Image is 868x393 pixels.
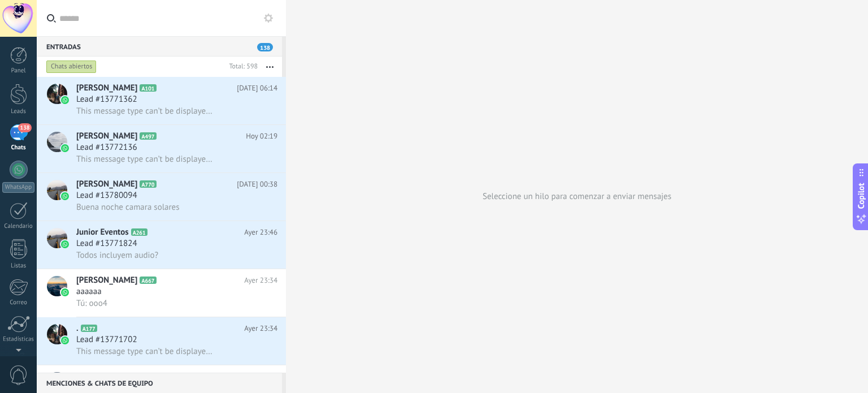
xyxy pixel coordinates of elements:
[37,77,286,124] a: avataricon[PERSON_NAME]A101[DATE] 06:14Lead #13771362This message type can’t be displayed because...
[76,131,137,142] span: [PERSON_NAME]
[2,262,35,270] div: Listas
[237,83,277,94] span: [DATE] 06:14
[76,346,215,357] span: This message type can’t be displayed because it’s not supported yet.
[131,228,147,236] span: A261
[37,221,286,269] a: avatariconJunior EventosA261Ayer 23:46Lead #13771824Todos incluyem audio?
[76,250,158,261] span: Todos incluyem audio?
[37,317,286,365] a: avataricon.A177Ayer 23:34Lead #13771702This message type can’t be displayed because it’s not supp...
[76,238,137,249] span: Lead #13771824
[37,125,286,172] a: avataricon[PERSON_NAME]A497Hoy 02:19Lead #13772136This message type can’t be displayed because it...
[37,36,282,57] div: Entradas
[76,202,180,213] span: Buena noche camara solares
[2,336,35,343] div: Estadísticas
[246,131,277,142] span: Hoy 02:19
[140,277,156,284] span: A667
[244,323,277,334] span: Ayer 23:34
[76,298,107,309] span: Tú: ooo4
[140,180,156,188] span: A770
[61,336,69,344] img: icon
[76,190,137,201] span: Lead #13780094
[76,334,137,346] span: Lead #13771702
[76,83,137,94] span: [PERSON_NAME]
[37,173,286,221] a: avataricon[PERSON_NAME]A770[DATE] 00:38Lead #13780094Buena noche camara solares
[2,144,35,152] div: Chats
[61,288,69,296] img: icon
[76,106,215,116] span: This message type can’t be displayed because it’s not supported yet.
[37,373,282,393] div: Menciones & Chats de equipo
[76,323,79,334] span: .
[61,240,69,248] img: icon
[244,371,277,382] span: Ayer 23:34
[61,144,69,152] img: icon
[244,227,277,238] span: Ayer 23:46
[258,57,282,77] button: Más
[2,108,35,115] div: Leads
[76,142,137,153] span: Lead #13772136
[18,123,31,132] span: 138
[76,286,102,297] span: aaaaaa
[76,371,137,382] span: [PERSON_NAME]
[76,179,137,190] span: [PERSON_NAME]
[61,96,69,104] img: icon
[76,227,129,238] span: Junior Eventos
[140,132,156,140] span: A497
[81,325,97,332] span: A177
[2,67,35,75] div: Panel
[257,43,273,51] span: 138
[76,94,137,105] span: Lead #13771362
[856,183,867,209] span: Copilot
[2,299,35,306] div: Correo
[76,154,215,165] span: This message type can’t be displayed because it’s not supported yet.
[140,84,156,92] span: A101
[2,223,35,230] div: Calendario
[224,61,258,72] div: Total: 598
[61,192,69,200] img: icon
[37,269,286,317] a: avataricon[PERSON_NAME]A667Ayer 23:34aaaaaaTú: ooo4
[244,275,277,286] span: Ayer 23:34
[76,275,137,286] span: [PERSON_NAME]
[46,60,97,74] div: Chats abiertos
[237,179,277,190] span: [DATE] 00:38
[2,182,34,193] div: WhatsApp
